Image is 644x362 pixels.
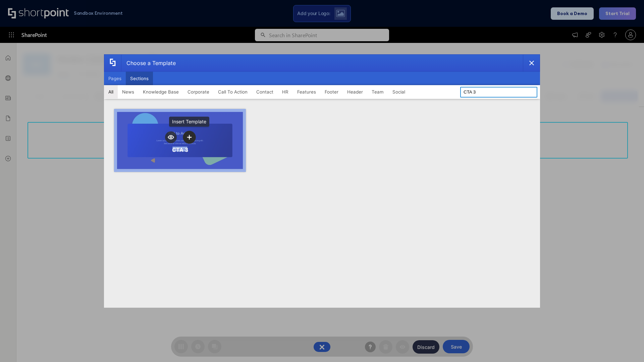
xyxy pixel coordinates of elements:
[139,85,183,99] button: Knowledge Base
[183,85,214,99] button: Corporate
[104,85,118,99] button: All
[172,146,188,153] div: CTA 3
[367,85,388,99] button: Team
[278,85,293,99] button: HR
[460,87,537,98] input: Search
[126,72,153,85] button: Sections
[320,85,343,99] button: Footer
[388,85,410,99] button: Social
[104,72,126,85] button: Pages
[610,330,644,362] iframe: Chat Widget
[104,54,540,308] div: template selector
[214,85,252,99] button: Call To Action
[121,55,176,71] div: Choose a Template
[252,85,278,99] button: Contact
[118,85,139,99] button: News
[343,85,367,99] button: Header
[293,85,320,99] button: Features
